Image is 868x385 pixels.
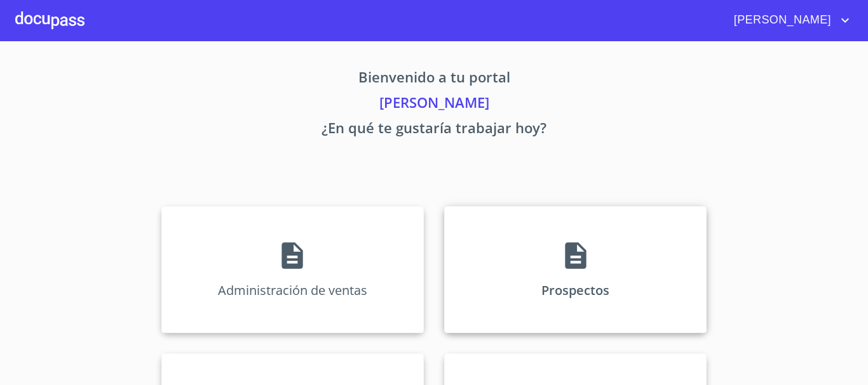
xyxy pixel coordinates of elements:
[541,282,609,299] p: Prospectos
[43,67,825,92] p: Bienvenido a tu portal
[724,10,853,30] button: account of current user
[43,117,825,143] p: ¿En qué te gustaría trabajar hoy?
[218,282,367,299] p: Administración de ventas
[43,92,825,117] p: [PERSON_NAME]
[724,10,837,30] span: [PERSON_NAME]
